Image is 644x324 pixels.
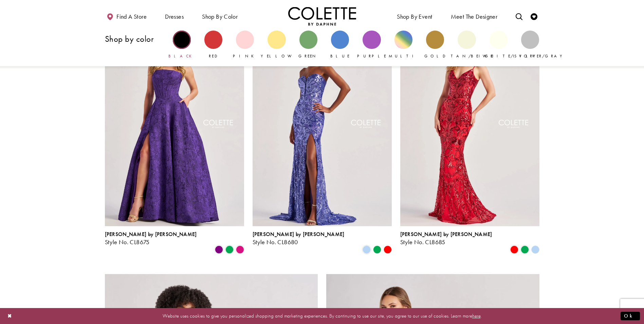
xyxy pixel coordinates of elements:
a: Visit Colette by Daphne Style No. CL8675 Page [105,24,244,226]
a: Find a store [105,7,148,25]
span: Shop by color [202,13,238,20]
span: Style No. CL8675 [105,238,150,246]
span: Multi [389,53,418,59]
span: Shop By Event [397,13,432,20]
p: Website uses cookies to give you personalized shopping and marketing experiences. By continuing t... [49,311,595,321]
i: Emerald [373,246,381,254]
span: Red [209,53,218,59]
span: [PERSON_NAME] by [PERSON_NAME] [400,231,492,238]
span: Blue [330,53,350,59]
button: Submit Dialog [621,312,640,320]
span: [PERSON_NAME] by [PERSON_NAME] [105,231,197,238]
div: Colette by Daphne Style No. CL8680 [253,231,345,246]
span: White/Ivory [483,53,539,59]
i: Periwinkle [531,246,539,254]
span: Shop By Event [395,7,434,25]
i: Red [384,246,392,254]
a: Silver/Gray [521,31,539,59]
a: Check Wishlist [529,7,539,25]
span: Pink [233,53,257,59]
a: Red [204,31,222,59]
span: [PERSON_NAME] by [PERSON_NAME] [253,231,345,238]
span: Gold [424,53,446,59]
a: Tan/Beige [458,31,476,59]
img: Colette by Daphne [288,7,356,25]
i: Emerald [225,246,234,254]
div: Colette by Daphne Style No. CL8675 [105,231,197,246]
i: Emerald [521,246,529,254]
span: Style No. CL8680 [253,238,298,246]
a: Visit Colette by Daphne Style No. CL8685 Page [400,24,539,226]
span: Dresses [163,7,185,25]
a: Visit Home Page [288,7,356,25]
button: Close Dialog [4,310,16,322]
span: Silver/Gray [514,53,566,59]
span: Black [168,53,195,59]
a: Meet the designer [449,7,499,25]
i: Purple [215,246,223,254]
span: Tan/Beige [451,53,493,59]
div: Colette by Daphne Style No. CL8685 [400,231,492,246]
a: Green [299,31,317,59]
span: Shop by color [200,7,239,25]
a: White/Ivory [490,31,508,59]
a: Pink [236,31,254,59]
span: Meet the designer [451,13,498,20]
a: Yellow [268,31,286,59]
i: Red [510,246,518,254]
span: Purple [357,53,386,59]
a: here [472,312,481,319]
span: Green [298,53,318,59]
a: Black [173,31,191,59]
a: Toggle search [514,7,524,25]
a: Multi [394,31,412,59]
span: Dresses [165,13,184,20]
a: Gold [426,31,444,59]
span: Style No. CL8685 [400,238,445,246]
span: Find a store [116,13,147,20]
a: Blue [331,31,349,59]
a: Visit Colette by Daphne Style No. CL8680 Page [253,24,392,226]
h3: Shop by color [105,34,166,43]
a: Purple [363,31,381,59]
i: Periwinkle [363,246,371,254]
span: Yellow [261,53,295,59]
i: Fuchsia [236,246,244,254]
